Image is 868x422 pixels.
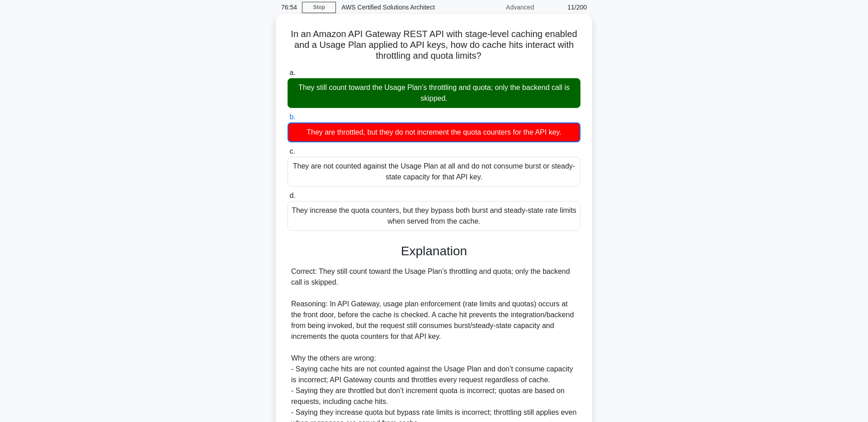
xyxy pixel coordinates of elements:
[289,69,295,76] span: a.
[288,157,580,187] div: They are not counted against the Usage Plan at all and do not consume burst or steady-state capac...
[288,122,580,142] div: They are throttled, but they do not increment the quota counters for the API key.
[289,113,295,121] span: b.
[288,201,580,231] div: They increase the quota counters, but they bypass both burst and steady-state rate limits when se...
[302,2,336,13] a: Stop
[288,78,580,108] div: They still count toward the Usage Plan’s throttling and quota; only the backend call is skipped.
[289,192,295,199] span: d.
[289,147,295,155] span: c.
[287,28,581,62] h5: In an Amazon API Gateway REST API with stage-level caching enabled and a Usage Plan applied to AP...
[293,244,575,259] h3: Explanation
